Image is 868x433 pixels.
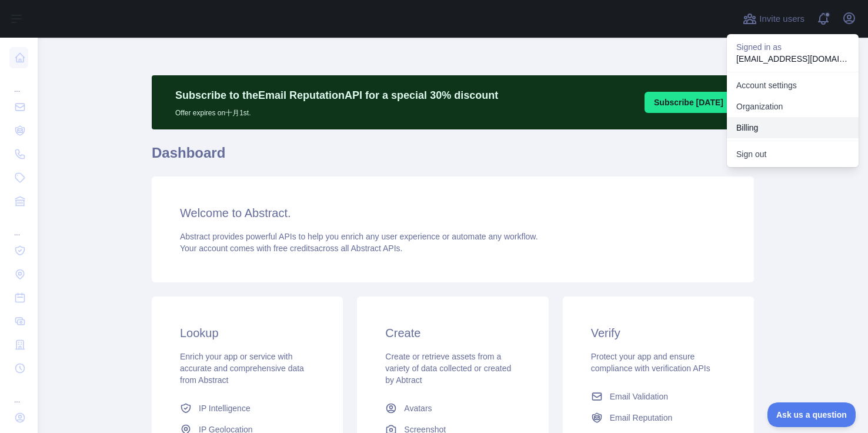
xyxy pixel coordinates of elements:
p: Offer expires on 十月 1st. [175,104,498,118]
a: Email Validation [586,386,730,407]
div: ... [9,381,28,405]
div: ... [9,214,28,238]
span: Enrich your app or service with accurate and comprehensive data from Abstract [180,352,304,385]
a: Avatars [380,398,525,419]
h3: Lookup [180,325,315,341]
span: Protect your app and ensure compliance with verification APIs [591,352,710,373]
a: Email Reputation [586,407,730,428]
span: Invite users [759,12,804,26]
h1: Dashboard [152,144,754,172]
button: Billing [727,117,859,138]
button: Invite users [740,9,807,28]
p: [EMAIL_ADDRESS][DOMAIN_NAME] [736,53,849,65]
h3: Verify [591,325,726,341]
span: Avatars [404,402,432,414]
a: Account settings [727,75,859,96]
span: Abstract provides powerful APIs to help you enrich any user experience or automate any workflow. [180,232,538,241]
span: Your account comes with across all Abstract APIs. [180,244,402,253]
button: Sign out [727,144,859,165]
span: free credits [273,244,314,253]
p: Subscribe to the Email Reputation API for a special 30 % discount [175,87,498,104]
span: IP Intelligence [199,402,251,414]
a: IP Intelligence [175,398,319,419]
a: Organization [727,96,859,117]
span: Email Validation [610,391,668,402]
span: Email Reputation [610,412,673,424]
span: Create or retrieve assets from a variety of data collected or created by Abtract [385,352,511,385]
h3: Create [385,325,520,341]
div: ... [9,71,28,94]
p: Signed in as [736,41,849,53]
button: Subscribe [DATE] [645,92,733,113]
iframe: Toggle Customer Support [767,402,856,427]
h3: Welcome to Abstract. [180,205,726,221]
